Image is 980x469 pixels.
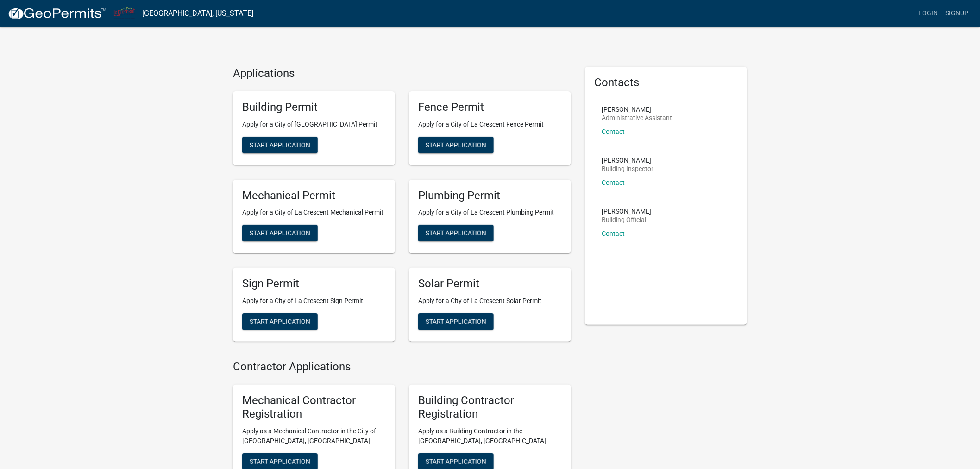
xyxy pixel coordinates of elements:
[602,179,625,186] a: Contact
[418,277,562,291] h5: Solar Permit
[426,318,486,325] span: Start Application
[418,137,494,153] button: Start Application
[242,225,318,241] button: Start Application
[418,426,562,446] p: Apply as a Building Contractor in the [GEOGRAPHIC_DATA], [GEOGRAPHIC_DATA]
[602,106,672,113] p: [PERSON_NAME]
[942,5,973,22] a: Signup
[602,208,651,215] p: [PERSON_NAME]
[602,157,653,164] p: [PERSON_NAME]
[418,120,562,129] p: Apply for a City of La Crescent Fence Permit
[602,165,653,172] p: Building Inspector
[242,313,318,330] button: Start Application
[242,120,386,129] p: Apply for a City of [GEOGRAPHIC_DATA] Permit
[233,67,571,80] h4: Applications
[250,229,310,237] span: Start Application
[233,67,571,349] wm-workflow-list-section: Applications
[250,141,310,148] span: Start Application
[114,7,135,19] img: City of La Crescent, Minnesota
[426,229,486,237] span: Start Application
[250,457,310,465] span: Start Application
[242,137,318,153] button: Start Application
[242,208,386,217] p: Apply for a City of La Crescent Mechanical Permit
[242,189,386,203] h5: Mechanical Permit
[242,426,386,446] p: Apply as a Mechanical Contractor in the City of [GEOGRAPHIC_DATA], [GEOGRAPHIC_DATA]
[602,114,672,121] p: Administrative Assistant
[602,128,625,135] a: Contact
[242,101,386,114] h5: Building Permit
[242,277,386,291] h5: Sign Permit
[242,394,386,421] h5: Mechanical Contractor Registration
[418,225,494,241] button: Start Application
[233,360,571,374] h4: Contractor Applications
[426,457,486,465] span: Start Application
[602,230,625,237] a: Contact
[418,189,562,203] h5: Plumbing Permit
[602,216,651,223] p: Building Official
[142,6,253,21] a: [GEOGRAPHIC_DATA], [US_STATE]
[418,101,562,114] h5: Fence Permit
[418,296,562,306] p: Apply for a City of La Crescent Solar Permit
[418,313,494,330] button: Start Application
[418,394,562,421] h5: Building Contractor Registration
[418,208,562,217] p: Apply for a City of La Crescent Plumbing Permit
[915,5,942,22] a: Login
[250,318,310,325] span: Start Application
[426,141,486,148] span: Start Application
[242,296,386,306] p: Apply for a City of La Crescent Sign Permit
[594,76,738,89] h5: Contacts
